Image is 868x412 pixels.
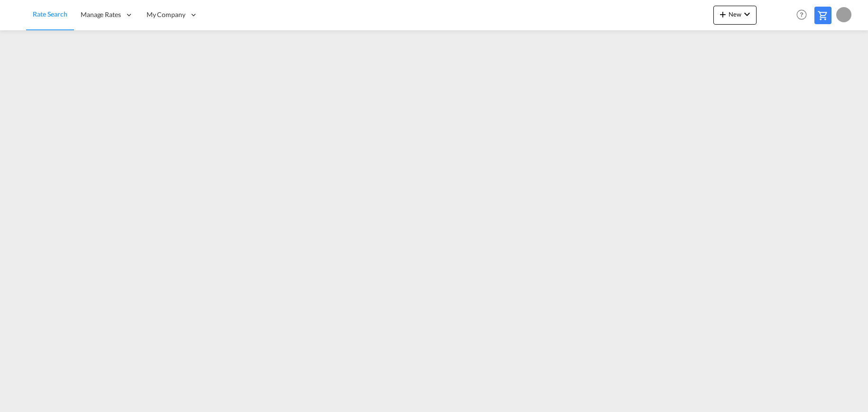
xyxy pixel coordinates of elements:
span: My Company [147,10,185,19]
span: New [717,10,753,18]
md-icon: icon-chevron-down [741,9,753,20]
span: Rate Search [33,10,67,18]
md-icon: icon-plus 400-fg [717,9,729,20]
button: icon-plus 400-fgNewicon-chevron-down [713,6,757,25]
span: Help [794,7,810,23]
span: Manage Rates [81,10,121,19]
div: Help [794,7,814,24]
